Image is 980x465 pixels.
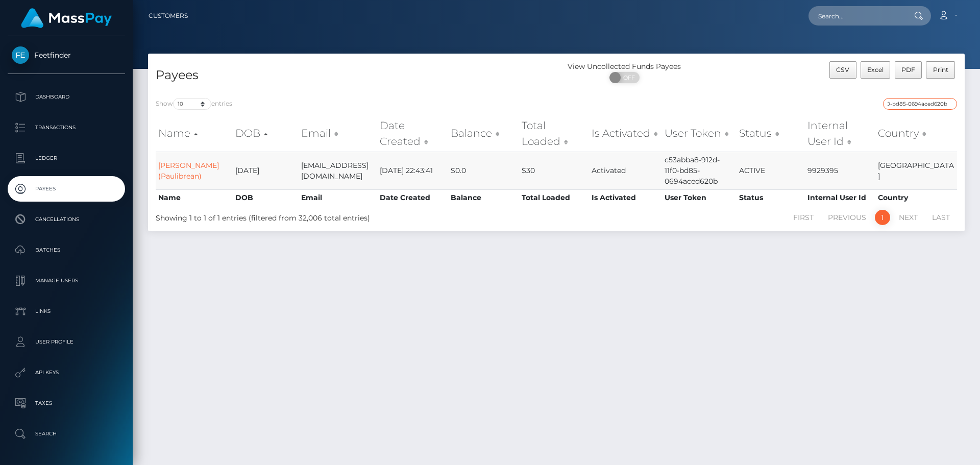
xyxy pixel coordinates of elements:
button: Print [926,61,955,79]
a: Dashboard [8,84,125,110]
th: DOB: activate to sort column descending [233,115,299,152]
th: Name: activate to sort column ascending [156,115,233,152]
h4: Payees [156,66,549,84]
td: $0.0 [448,152,519,189]
p: Manage Users [12,273,121,288]
th: Is Activated [589,189,662,206]
span: Print [933,66,948,74]
a: Ledger [8,145,125,171]
p: Dashboard [12,89,121,105]
th: DOB [233,189,299,206]
img: MassPay Logo [21,8,112,28]
a: Customers [149,5,188,27]
span: Excel [867,66,884,74]
a: Taxes [8,390,125,416]
a: Cancellations [8,207,125,232]
th: Date Created: activate to sort column ascending [377,115,448,152]
th: Internal User Id: activate to sort column ascending [805,115,875,152]
p: API Keys [12,365,121,380]
td: 9929395 [805,152,875,189]
th: Status: activate to sort column ascending [737,115,805,152]
p: Payees [12,181,121,197]
a: Transactions [8,115,125,140]
th: Status [737,189,805,206]
p: Transactions [12,120,121,135]
button: Excel [861,61,891,79]
td: [GEOGRAPHIC_DATA] [875,152,957,189]
a: Search [8,421,125,447]
span: OFF [615,72,641,83]
a: Payees [8,176,125,202]
p: User Profile [12,334,121,350]
p: Batches [12,242,121,258]
a: Links [8,299,125,324]
th: User Token: activate to sort column ascending [662,115,737,152]
button: CSV [829,61,856,79]
a: 1 [875,210,890,225]
a: User Profile [8,329,125,355]
th: Internal User Id [805,189,875,206]
td: [DATE] 22:43:41 [377,152,448,189]
th: Name [156,189,233,206]
input: Search transactions [883,98,957,110]
a: Batches [8,237,125,263]
p: Links [12,304,121,319]
p: Taxes [12,396,121,411]
th: Country: activate to sort column ascending [875,115,957,152]
img: Feetfinder [12,46,29,64]
a: [PERSON_NAME] (Paulibrean) [158,161,219,181]
td: Activated [589,152,662,189]
td: c53abba8-912d-11f0-bd85-0694aced620b [662,152,737,189]
td: ACTIVE [737,152,805,189]
td: $30 [519,152,589,189]
span: CSV [836,66,849,74]
button: PDF [895,61,922,79]
input: Search... [808,6,904,26]
th: Is Activated: activate to sort column ascending [589,115,662,152]
p: Ledger [12,151,121,166]
th: Date Created [377,189,448,206]
span: PDF [901,66,915,74]
th: Total Loaded [519,189,589,206]
label: Show entries [156,98,232,110]
th: Country [875,189,957,206]
div: Showing 1 to 1 of 1 entries (filtered from 32,006 total entries) [156,209,481,224]
a: Manage Users [8,268,125,293]
th: Balance: activate to sort column ascending [448,115,519,152]
th: Balance [448,189,519,206]
select: Showentries [173,98,211,110]
th: Email [299,189,378,206]
th: Email: activate to sort column ascending [299,115,378,152]
p: Search [12,426,121,442]
th: User Token [662,189,737,206]
td: [DATE] [233,152,299,189]
td: [EMAIL_ADDRESS][DOMAIN_NAME] [299,152,378,189]
p: Cancellations [12,212,121,227]
div: View Uncollected Funds Payees [556,61,693,72]
span: Feetfinder [8,51,125,60]
a: API Keys [8,360,125,385]
th: Total Loaded: activate to sort column ascending [519,115,589,152]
